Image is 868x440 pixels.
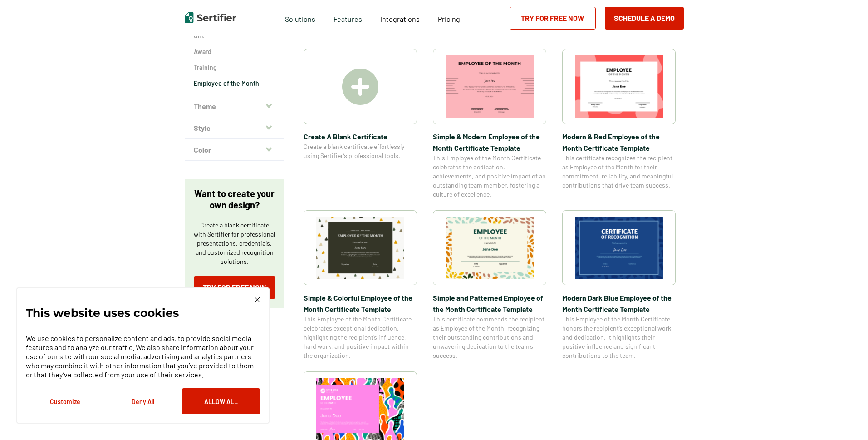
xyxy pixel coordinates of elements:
[605,7,684,30] button: Schedule a Demo
[304,131,417,142] span: Create A Blank Certificate
[562,49,676,199] a: Modern & Red Employee of the Month Certificate TemplateModern & Red Employee of the Month Certifi...
[823,396,868,440] iframe: Chat Widget
[194,79,275,88] a: Employee of the Month
[562,210,676,360] a: Modern Dark Blue Employee of the Month Certificate TemplateModern Dark Blue Employee of the Month...
[185,12,236,23] img: Sertifier | Digital Credentialing Platform
[562,315,676,360] span: This Employee of the Month Certificate honors the recipient’s exceptional work and dedication. It...
[342,69,378,105] img: Create A Blank Certificate
[194,188,275,211] p: Want to create your own design?
[194,276,275,299] a: Try for Free Now
[438,12,460,24] a: Pricing
[255,297,260,302] img: Cookie Popup Close
[380,15,420,23] span: Integrations
[182,388,260,414] button: Allow All
[104,388,182,414] button: Deny All
[304,315,417,360] span: This Employee of the Month Certificate celebrates exceptional dedication, highlighting the recipi...
[446,217,534,279] img: Simple and Patterned Employee of the Month Certificate Template
[185,139,284,161] button: Color
[26,334,260,379] p: We use cookies to personalize content and ads, to provide social media features and to analyze ou...
[26,308,179,317] p: This website uses cookies
[433,210,546,360] a: Simple and Patterned Employee of the Month Certificate TemplateSimple and Patterned Employee of t...
[194,63,275,72] a: Training
[185,117,284,139] button: Style
[304,142,417,160] span: Create a blank certificate effortlessly using Sertifier’s professional tools.
[562,131,676,153] span: Modern & Red Employee of the Month Certificate Template
[438,15,460,23] span: Pricing
[285,12,315,24] span: Solutions
[446,55,534,118] img: Simple & Modern Employee of the Month Certificate Template
[194,47,275,56] a: Award
[433,49,546,199] a: Simple & Modern Employee of the Month Certificate TemplateSimple & Modern Employee of the Month C...
[510,7,596,30] a: Try for Free Now
[562,292,676,315] span: Modern Dark Blue Employee of the Month Certificate Template
[575,217,663,279] img: Modern Dark Blue Employee of the Month Certificate Template
[433,315,546,360] span: This certificate commends the recipient as Employee of the Month, recognizing their outstanding c...
[316,217,404,279] img: Simple & Colorful Employee of the Month Certificate Template
[433,292,546,315] span: Simple and Patterned Employee of the Month Certificate Template
[194,221,275,266] p: Create a blank certificate with Sertifier for professional presentations, credentials, and custom...
[185,95,284,117] button: Theme
[433,153,546,199] span: This Employee of the Month Certificate celebrates the dedication, achievements, and positive impa...
[575,55,663,118] img: Modern & Red Employee of the Month Certificate Template
[433,131,546,153] span: Simple & Modern Employee of the Month Certificate Template
[380,12,420,24] a: Integrations
[304,210,417,360] a: Simple & Colorful Employee of the Month Certificate TemplateSimple & Colorful Employee of the Mon...
[304,292,417,315] span: Simple & Colorful Employee of the Month Certificate Template
[562,153,676,190] span: This certificate recognizes the recipient as Employee of the Month for their commitment, reliabil...
[316,378,404,440] img: Colorful Employee of the Month Certificate Template
[333,12,362,24] span: Features
[26,388,104,414] button: Customize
